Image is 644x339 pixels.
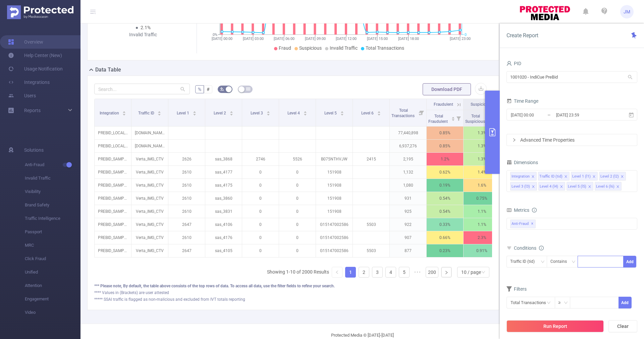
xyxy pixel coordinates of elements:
[506,98,538,104] span: Time Range
[560,185,563,189] i: icon: close
[316,244,353,257] p: G15147002586
[367,37,388,41] tspan: [DATE] 15:00
[464,218,500,231] p: 1.1%
[242,205,279,218] p: 0
[390,218,426,231] p: 922
[332,267,342,278] li: Previous Page
[94,290,492,296] div: **** Values in (Brackets) are user attested
[193,113,196,115] i: icon: caret-down
[243,37,263,41] tspan: [DATE] 03:00
[621,175,624,179] i: icon: close
[538,182,565,191] li: Level 4 (l4)
[193,110,197,114] div: Sort
[212,37,232,41] tspan: [DATE] 00:00
[564,175,568,179] i: icon: close
[279,179,316,192] p: 0
[531,220,534,228] span: ✕
[205,244,242,257] p: sas_4105
[95,127,131,139] p: PREBID_LOCAL_CACHE
[131,205,168,218] p: Verta_IMG_CTV
[207,87,210,92] span: #
[94,84,190,94] input: Search...
[464,166,500,179] p: 1.4%
[390,166,426,179] p: 1,132
[465,114,486,124] span: Total Suspicious
[131,179,168,192] p: Verta_IMG_CTV
[572,260,576,264] i: icon: down
[95,231,131,244] p: PREBID_SAMPLE
[131,140,168,152] p: [DOMAIN_NAME][PERSON_NAME]
[229,113,233,115] i: icon: caret-down
[24,143,44,157] span: Solutions
[242,192,279,205] p: 0
[538,172,570,181] li: Traffic ID (tid)
[205,205,242,218] p: sas_3831
[205,166,242,179] p: sas_4177
[193,110,196,112] i: icon: caret-up
[464,192,500,205] p: 0.75%
[266,113,270,115] i: icon: caret-down
[555,110,610,119] input: End date
[157,110,161,114] div: Sort
[427,231,463,244] p: 0.66%
[279,205,316,218] p: 0
[599,172,626,181] li: Level 2 (l2)
[8,49,62,62] a: Help Center (New)
[426,267,438,277] a: 200
[25,252,80,265] span: Click Fraud
[95,153,131,165] p: PREBID_SAMPLE
[532,208,537,212] i: icon: info-circle
[623,256,636,268] button: Add
[385,267,396,278] li: 4
[390,153,426,165] p: 2,195
[205,218,242,231] p: sas_4106
[450,37,471,41] tspan: [DATE] 23:00
[168,231,205,244] p: 2610
[299,45,322,51] span: Suspicious
[427,205,463,218] p: 0.54%
[506,61,512,66] i: icon: user
[372,267,382,277] a: 3
[168,205,205,218] p: 2610
[287,111,301,115] span: Level 4
[122,110,126,114] div: Sort
[550,256,572,267] div: Contains
[377,113,381,115] i: icon: caret-down
[205,179,242,192] p: sas_4175
[471,102,490,107] span: Suspicious
[340,113,344,115] i: icon: caret-down
[572,172,591,181] div: Level 1 (l1)
[512,172,530,181] div: Integration
[600,172,619,181] div: Level 2 (l2)
[94,283,492,289] div: *** Please note, By default, the table above consists of the top rows of data. To access all data...
[624,5,630,18] span: JM
[168,244,205,257] p: 2647
[131,231,168,244] p: Verta_IMG_CTV
[25,185,80,198] span: Visibility
[131,192,168,205] p: Verta_IMG_CTV
[608,320,637,332] button: Clear
[451,118,455,120] i: icon: caret-down
[95,179,131,192] p: PREBID_SAMPLE
[94,296,492,302] div: ***** SSAI traffic is flagged as non-malicious and excluded from IVT totals reporting
[567,182,593,191] li: Level 5 (l5)
[592,175,596,179] i: icon: close
[427,192,463,205] p: 0.54%
[336,37,357,41] tspan: [DATE] 12:00
[25,225,80,239] span: Passport
[229,110,233,112] i: icon: caret-up
[316,179,353,192] p: 151908
[8,76,50,89] a: Integrations
[417,99,426,126] i: Filter menu
[205,192,242,205] p: sas_3860
[131,166,168,179] p: Verta_IMG_CTV
[454,110,463,126] i: Filter menu
[95,244,131,257] p: PREBID_SAMPLE
[390,192,426,205] p: 931
[427,127,463,139] p: 0.85%
[481,270,485,275] i: icon: down
[377,110,381,112] i: icon: caret-up
[177,111,190,115] span: Level 1
[461,267,481,277] div: 10 / page
[427,153,463,165] p: 1.2%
